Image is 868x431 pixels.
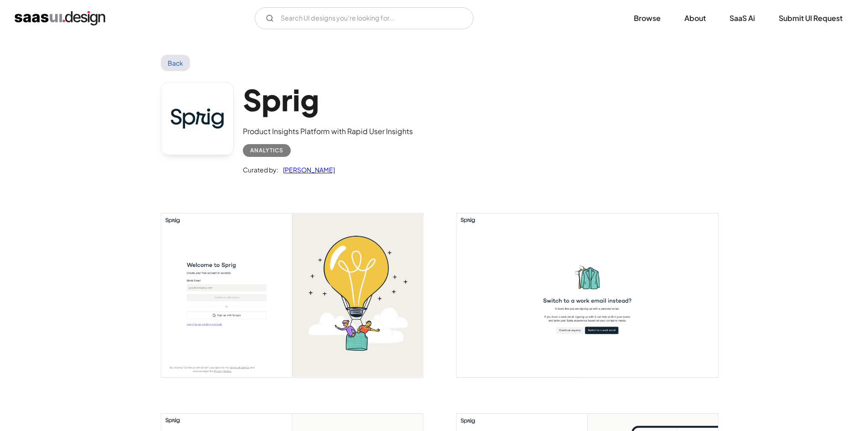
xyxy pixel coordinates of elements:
a: open lightbox [161,213,423,377]
img: 63f5c56ff743ff74c873f701_Sprig%20Signup%20Screen.png [161,213,423,377]
a: SaaS Ai [719,8,766,28]
a: Submit UI Request [768,8,853,28]
h1: Sprig [243,82,413,117]
input: Search UI designs you're looking for... [255,7,473,29]
form: Email Form [255,7,473,29]
a: home [15,11,105,26]
div: Curated by: [243,164,278,175]
a: [PERSON_NAME] [278,164,335,175]
img: 63f5c8c0371d04848a8ae25c_Sprig%20Switch%20to%20work%20email.png [457,213,718,377]
a: Browse [623,8,672,28]
a: open lightbox [457,213,718,377]
div: Product Insights Platform with Rapid User Insights [243,126,413,137]
a: Back [161,55,190,71]
a: About [673,8,717,28]
div: Analytics [250,145,283,156]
